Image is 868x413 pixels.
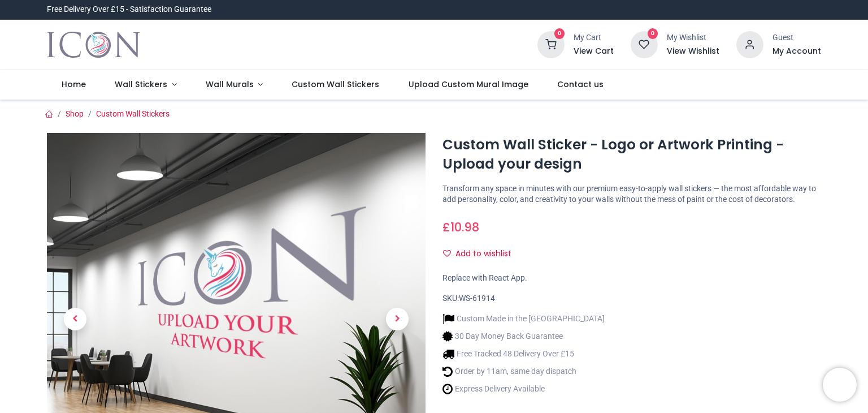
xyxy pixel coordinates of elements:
[772,32,821,44] div: Guest
[442,383,605,395] li: Express Delivery Available
[442,293,821,304] div: SKU:
[442,313,605,325] li: Custom Made in the [GEOGRAPHIC_DATA]
[442,183,821,205] p: Transform any space in minutes with our premium easy-to-apply wall stickers — the most affordable...
[62,79,86,90] span: Home
[442,244,521,264] button: Add to wishlistAdd to wishlist
[574,46,614,57] a: View Cart
[64,308,86,330] span: Previous
[667,46,719,57] a: View Wishlist
[450,219,479,235] span: 10.98
[66,109,84,118] a: Shop
[442,365,605,377] li: Order by 11am, same day dispatch
[557,79,604,90] span: Contact us
[537,40,565,49] a: 0
[442,273,821,284] div: Replace with React App.
[442,330,605,342] li: 30 Day Money Back Guarantee
[409,79,528,90] span: Upload Custom Mural Image
[292,79,379,90] span: Custom Wall Stickers
[47,4,211,15] div: Free Delivery Over £15 - Satisfaction Guarantee
[667,32,719,44] div: My Wishlist
[115,79,167,90] span: Wall Stickers
[631,40,658,49] a: 0
[206,79,254,90] span: Wall Murals
[96,109,170,118] a: Custom Wall Stickers
[648,28,658,39] sup: 0
[772,46,821,57] a: My Account
[47,29,140,61] a: Logo of Icon Wall Stickers
[442,348,605,360] li: Free Tracked 48 Delivery Over £15
[823,368,857,402] iframe: Brevo live chat
[442,135,821,174] h1: Custom Wall Sticker - Logo or Artwork Printing - Upload your design
[191,70,277,100] a: Wall Murals
[443,249,451,257] i: Add to wishlist
[554,28,565,39] sup: 0
[100,70,191,100] a: Wall Stickers
[442,219,479,235] span: £
[459,294,495,303] span: WS-61914
[574,32,614,44] div: My Cart
[386,308,409,330] span: Next
[47,29,140,61] img: Icon Wall Stickers
[584,4,821,15] iframe: Customer reviews powered by Trustpilot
